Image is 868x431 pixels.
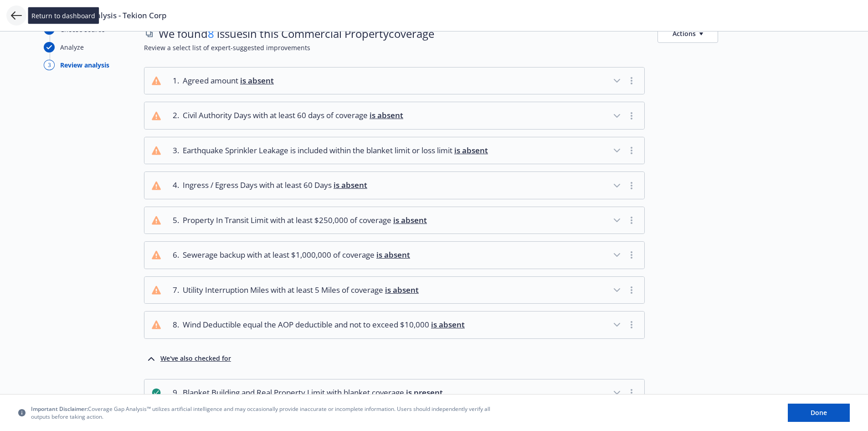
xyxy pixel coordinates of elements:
[31,11,95,21] span: Return to dashboard
[376,249,410,260] span: is absent
[454,145,488,156] span: is absent
[168,145,179,156] div: 3 .
[183,145,488,156] span: Earthquake Sprinkler Leakage is included within the blanket limit or loss limit
[31,405,496,421] span: Coverage Gap Analysis™ utilizes artificial intelligence and may occasionally provide inaccurate o...
[144,172,644,198] button: 4.Ingress / Egress Days with at least 60 Days is absent
[183,214,427,226] span: Property In Transit Limit with at least $250,000 of coverage
[183,179,367,191] span: Ingress / Egress Days with at least 60 Days
[159,26,434,42] span: We found issues in this Commercial Property coverage
[168,214,179,226] div: 5 .
[144,242,644,268] button: 6.Sewerage backup with at least $1,000,000 of coverage is absent
[788,404,850,422] button: Done
[208,26,214,41] span: 8
[183,284,419,296] span: Utility Interruption Miles with at least 5 Miles of coverage
[44,60,55,70] div: 3
[393,215,427,225] span: is absent
[183,109,403,121] span: Civil Authority Days with at least 60 days of coverage
[144,137,644,164] button: 3.Earthquake Sprinkler Leakage is included within the blanket limit or loss limit is absent
[31,405,88,413] span: Important Disclaimer:
[811,408,827,417] span: Done
[144,43,824,52] span: Review a select list of expert-suggested improvements
[183,75,274,87] span: Agreed amount
[168,319,179,331] div: 8 .
[168,249,179,261] div: 6 .
[657,25,718,43] button: Actions
[385,285,419,295] span: is absent
[146,353,231,364] button: We've also checked for
[144,312,644,338] button: 8.Wind Deductible equal the AOP deductible and not to exceed $10,000 is absent
[183,249,410,261] span: Sewerage backup with at least $1,000,000 of coverage
[370,110,403,120] span: is absent
[168,75,179,87] div: 1 .
[144,207,644,234] button: 5.Property In Transit Limit with at least $250,000 of coverage is absent
[183,319,465,331] span: Wind Deductible equal the AOP deductible and not to exceed $10,000
[60,60,109,70] div: Review analysis
[168,109,179,121] div: 2 .
[657,24,718,43] button: Actions
[168,387,179,399] div: 9 .
[144,68,644,94] button: 1.Agreed amount is absent
[144,277,644,303] button: 7.Utility Interruption Miles with at least 5 Miles of coverage is absent
[144,379,644,406] button: 9.Blanket Building and Real Property Limit with blanket coverage is present
[168,284,179,296] div: 7 .
[160,353,231,364] div: We've also checked for
[240,75,274,86] span: is absent
[183,387,443,399] span: Blanket Building and Real Property Limit with blanket coverage
[168,179,179,191] div: 4 .
[431,319,465,330] span: is absent
[406,387,443,398] span: is present
[334,180,367,190] span: is absent
[60,42,84,52] div: Analyze
[144,102,644,129] button: 2.Civil Authority Days with at least 60 days of coverage is absent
